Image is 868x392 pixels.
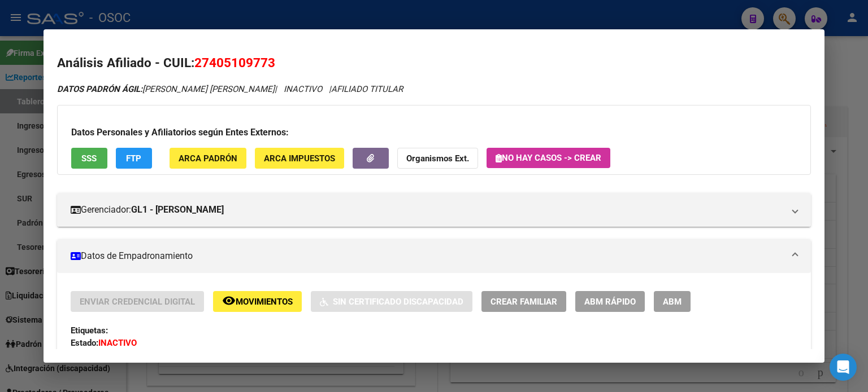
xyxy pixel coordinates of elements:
[575,291,645,312] button: ABM Rápido
[222,294,236,307] mat-icon: remove_red_eye
[264,153,335,164] span: ARCA Impuestos
[71,126,797,139] h3: Datos Personales y Afiliatorios según Entes Externos:
[116,148,152,169] button: FTP
[57,84,142,94] strong: DATOS PADRÓN ÁGIL:
[57,84,275,94] span: [PERSON_NAME] [PERSON_NAME]
[71,325,108,336] strong: Etiquetas:
[71,203,784,217] mat-panel-title: Gerenciador:
[496,153,601,163] span: No hay casos -> Crear
[491,297,557,307] span: Crear Familiar
[830,354,857,381] div: Open Intercom Messenger
[71,249,784,263] mat-panel-title: Datos de Empadronamiento
[406,153,469,164] strong: Organismos Ext.
[131,203,224,217] strong: GL1 - [PERSON_NAME]
[126,153,141,164] span: FTP
[80,297,195,307] span: Enviar Credencial Digital
[57,54,811,73] h2: Análisis Afiliado - CUIL:
[170,148,246,169] button: ARCA Padrón
[333,297,463,307] span: Sin Certificado Discapacidad
[57,193,811,227] mat-expansion-panel-header: Gerenciador:GL1 - [PERSON_NAME]
[311,291,472,312] button: Sin Certificado Discapacidad
[179,153,237,164] span: ARCA Padrón
[487,148,610,168] button: No hay casos -> Crear
[236,297,293,307] span: Movimientos
[57,239,811,273] mat-expansion-panel-header: Datos de Empadronamiento
[213,291,302,312] button: Movimientos
[71,291,204,312] button: Enviar Credencial Digital
[57,84,403,94] i: | INACTIVO |
[98,338,137,348] strong: INACTIVO
[663,297,682,307] span: ABM
[584,297,636,307] span: ABM Rápido
[71,148,107,169] button: SSS
[481,291,566,312] button: Crear Familiar
[194,55,275,70] span: 27405109773
[654,291,691,312] button: ABM
[255,148,344,169] button: ARCA Impuestos
[397,148,478,169] button: Organismos Ext.
[331,84,403,94] span: AFILIADO TITULAR
[71,338,98,348] strong: Estado:
[81,153,97,164] span: SSS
